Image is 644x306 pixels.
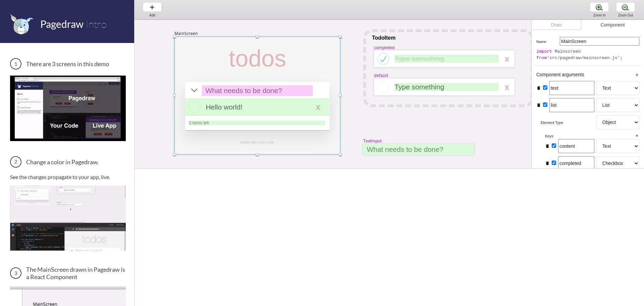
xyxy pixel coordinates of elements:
[536,72,635,77] h5: Component arguments
[558,139,594,153] input: Prop name
[10,266,126,280] h3: The MainScreen drawn in Pagedraw is a React Component
[536,49,552,54] span: import
[541,121,565,125] h5: Element type
[536,86,541,90] i: delete
[149,4,156,11] img: baseline-add-24px.svg
[635,73,639,77] i: add
[536,103,541,107] i: delete
[505,54,509,64] div: x
[140,13,165,17] div: Add
[549,81,594,95] input: Prop name
[622,4,629,11] img: zoom-minus.png
[536,49,639,61] div: Mainscreen 'src/pagedraw/mainscreen.js';
[374,44,395,50] div: completed
[532,20,581,30] div: Draw
[10,185,126,251] img: Change a color in Pagedraw
[536,55,547,60] span: from
[545,134,569,138] h5: keys
[374,73,388,78] div: default
[545,161,550,166] i: delete
[10,156,126,168] h3: Change a color in Pagedraw.
[10,13,34,35] img: favicon.png
[86,18,107,30] span: Intro
[363,138,382,144] div: TextInput
[10,174,126,180] p: See the changes propagate to your app, live.
[596,4,603,11] img: zoom-plus.png
[545,144,550,148] i: delete
[558,156,594,170] input: Prop name
[10,58,126,70] h3: There are 3 screens in this demo
[40,18,84,30] span: Pagedraw
[10,76,126,141] img: 3 screens
[635,133,639,138] i: add
[587,13,612,17] div: Zoom In
[613,13,638,17] div: Zoom Out
[505,82,509,92] div: x
[549,98,594,112] input: Prop name
[536,40,560,44] h5: Name
[581,20,644,30] div: Component
[174,31,198,36] div: MainScreen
